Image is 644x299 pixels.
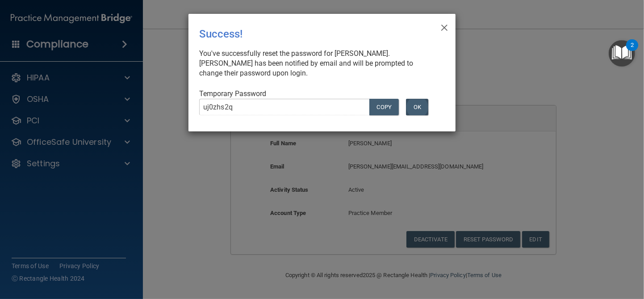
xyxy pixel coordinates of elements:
div: 2 [631,45,634,57]
span: Temporary Password [199,89,266,98]
span: × [440,17,448,35]
button: Open Resource Center, 2 new notifications [609,40,635,67]
div: You've successfully reset the password for [PERSON_NAME]. [PERSON_NAME] has been notified by emai... [199,49,438,78]
button: COPY [369,99,399,115]
button: OK [406,99,428,115]
div: Success! [199,21,408,47]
